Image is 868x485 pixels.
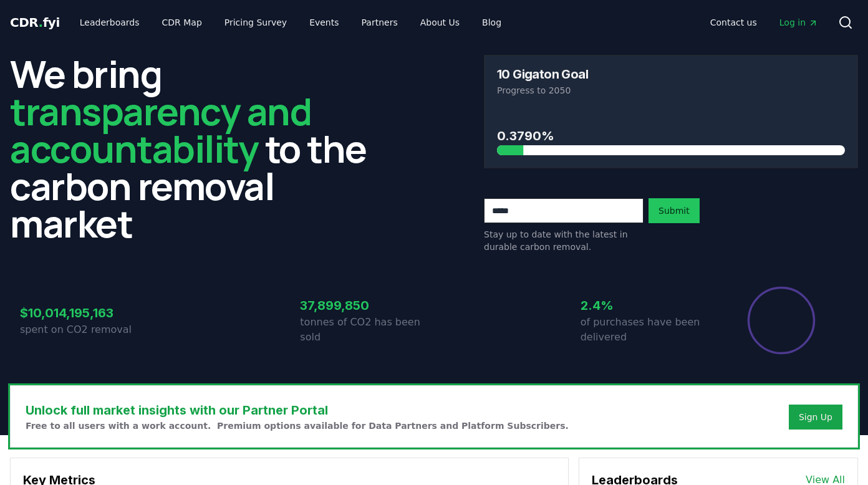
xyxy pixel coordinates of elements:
h3: 0.3790% [497,127,845,145]
h3: 2.4% [581,296,715,315]
nav: Main [700,11,828,34]
p: of purchases have been delivered [581,315,715,345]
h3: $10,014,195,163 [20,304,154,322]
a: Log in [769,11,828,34]
h3: Unlock full market insights with our Partner Portal [26,401,569,420]
a: CDR.fyi [10,14,60,31]
nav: Main [70,11,511,34]
a: Partners [352,11,408,34]
a: Leaderboards [70,11,150,34]
h3: 10 Gigaton Goal [497,68,588,80]
span: transparency and accountability [10,85,311,174]
p: tonnes of CO2 has been sold [300,315,434,345]
span: Log in [779,16,818,29]
h2: We bring to the carbon removal market [10,55,384,242]
a: Blog [472,11,511,34]
a: CDR Map [152,11,212,34]
a: Pricing Survey [215,11,297,34]
a: Contact us [700,11,767,34]
button: Sign Up [789,405,842,430]
a: Events [299,11,349,34]
button: Submit [649,198,700,223]
span: CDR fyi [10,15,60,30]
p: spent on CO2 removal [20,322,154,337]
span: . [39,15,43,30]
div: Percentage of sales delivered [746,286,816,355]
a: About Us [410,11,470,34]
p: Progress to 2050 [497,84,845,97]
p: Free to all users with a work account. Premium options available for Data Partners and Platform S... [26,420,569,432]
a: Sign Up [799,411,832,423]
h3: 37,899,850 [300,296,434,315]
p: Stay up to date with the latest in durable carbon removal. [484,228,644,253]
